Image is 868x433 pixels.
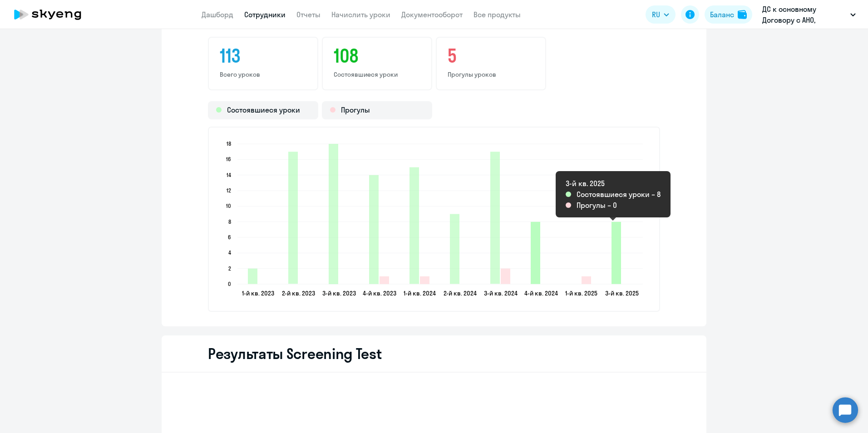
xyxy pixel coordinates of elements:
h3: 5 [448,45,534,67]
text: 1-й кв. 2023 [242,289,274,297]
text: 4-й кв. 2024 [524,289,558,297]
text: 3-й кв. 2025 [605,289,639,297]
span: RU [652,9,660,20]
p: Прогулы уроков [448,70,534,79]
p: Всего уроков [220,70,306,79]
text: 3-й кв. 2023 [322,289,356,297]
h3: 108 [334,45,420,67]
button: ДС к основному Договору с АНО, ХАЙДЕЛЬБЕРГЦЕМЕНТ РУС, ООО [758,4,860,25]
text: 8 [228,218,231,225]
text: 16 [226,156,231,162]
path: 2025-01-05T21:00:00.000Z Прогулы 1 [582,276,591,284]
text: 2-й кв. 2024 [444,289,477,297]
a: Начислить уроки [331,10,390,19]
a: Документооборот [401,10,463,19]
p: ДС к основному Договору с АНО, ХАЙДЕЛЬБЕРГЦЕМЕНТ РУС, ООО [762,4,847,25]
text: 3-й кв. 2024 [484,289,518,297]
p: Состоявшиеся уроки [334,70,420,79]
path: 2023-09-18T21:00:00.000Z Состоявшиеся уроки 18 [329,144,338,284]
path: 2024-02-20T21:00:00.000Z Состоявшиеся уроки 15 [409,167,419,284]
text: 4 [228,249,231,256]
text: 18 [227,140,231,147]
text: 2 [228,265,231,272]
text: 1-й кв. 2025 [565,289,597,297]
a: Дашборд [202,10,233,19]
path: 2023-06-28T21:00:00.000Z Состоявшиеся уроки 17 [288,152,298,284]
text: 2-й кв. 2023 [282,289,315,297]
a: Сотрудники [244,10,286,19]
div: Прогулы [322,101,432,119]
a: Отчеты [296,10,321,19]
div: Состоявшиеся уроки [208,101,318,119]
button: Балансbalance [705,5,752,24]
path: 2023-03-28T21:00:00.000Z Состоявшиеся уроки 2 [248,269,257,284]
path: 2025-09-19T21:00:00.000Z Состоявшиеся уроки 8 [612,222,621,284]
h2: Результаты Screening Test [208,344,382,363]
text: 6 [228,234,231,241]
h3: 113 [220,45,306,67]
text: 10 [226,202,231,209]
text: 14 [227,172,231,178]
text: 1-й кв. 2024 [404,289,436,297]
path: 2024-07-28T21:00:00.000Z Прогулы 2 [501,269,510,284]
img: balance [738,10,747,19]
button: RU [646,5,676,24]
path: 2023-12-19T21:00:00.000Z Прогулы 1 [380,276,389,284]
path: 2023-12-19T21:00:00.000Z Состоявшиеся уроки 14 [369,175,379,284]
div: Баланс [710,9,734,20]
text: 4-й кв. 2023 [363,289,396,297]
text: 12 [227,187,231,194]
text: 0 [228,280,231,287]
path: 2024-11-26T21:00:00.000Z Состоявшиеся уроки 8 [531,222,540,284]
path: 2024-02-20T21:00:00.000Z Прогулы 1 [420,276,429,284]
path: 2024-07-28T21:00:00.000Z Состоявшиеся уроки 17 [490,152,500,284]
path: 2024-06-25T21:00:00.000Z Состоявшиеся уроки 9 [450,214,459,284]
a: Все продукты [473,10,521,19]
